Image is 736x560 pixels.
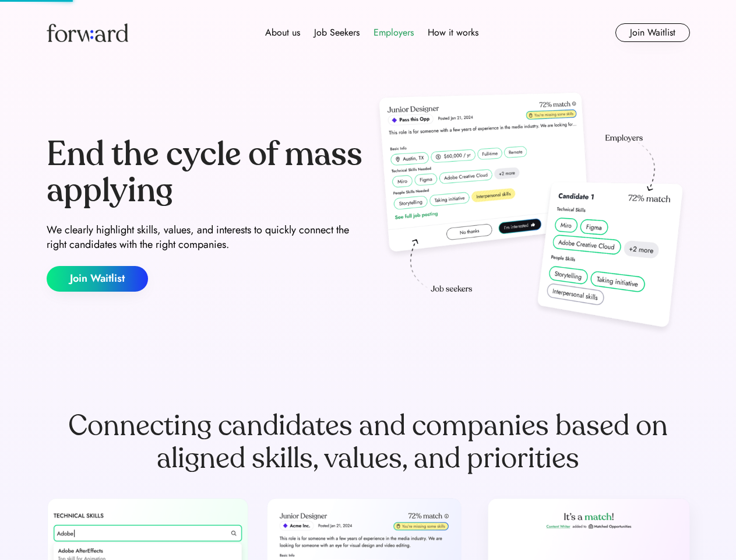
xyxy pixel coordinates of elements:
[47,223,364,252] div: We clearly highlight skills, values, and interests to quickly connect the right candidates with t...
[47,266,148,292] button: Join Waitlist
[314,26,360,40] div: Job Seekers
[265,26,300,40] div: About us
[373,89,690,339] img: hero-image.png
[47,23,128,42] img: Forward logo
[47,136,364,208] div: End the cycle of mass applying
[428,26,478,40] div: How it works
[615,23,690,42] button: Join Waitlist
[374,26,414,40] div: Employers
[47,409,690,475] div: Connecting candidates and companies based on aligned skills, values, and priorities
